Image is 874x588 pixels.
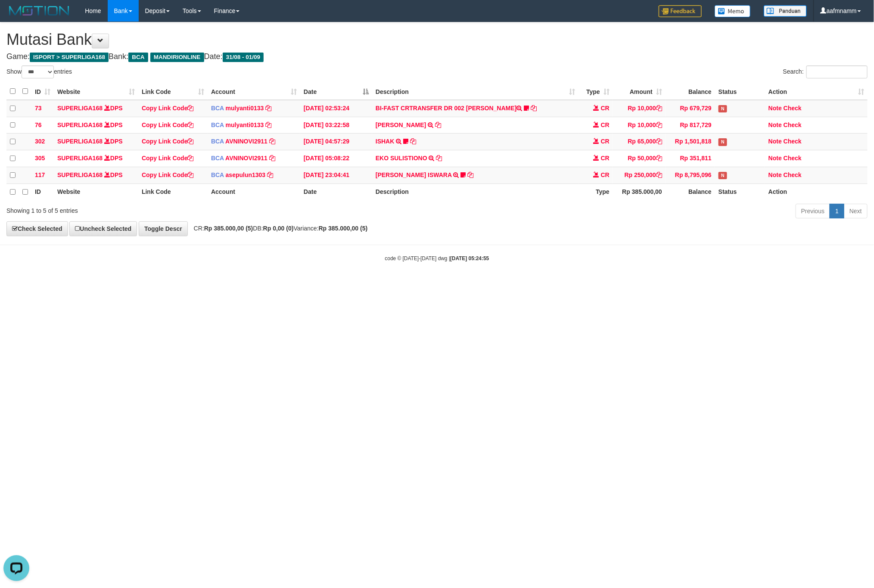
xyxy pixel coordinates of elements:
[601,121,610,128] span: CR
[613,134,666,150] td: Rp 65,000
[300,117,372,134] td: [DATE] 03:22:58
[142,105,194,112] a: Copy Link Code
[204,225,253,232] strong: Rp 385.000,00 (5)
[35,155,45,162] span: 305
[376,121,426,128] a: [PERSON_NAME]
[35,121,42,128] span: 76
[319,225,368,232] strong: Rp 385.000,00 (5)
[211,105,224,112] span: BCA
[768,121,782,128] a: Note
[226,105,264,112] a: mulyanti0133
[372,100,579,117] td: BI-FAST CRTRANSFER DR 002 [PERSON_NAME]
[372,83,579,100] th: Description: activate to sort column ascending
[54,83,138,100] th: Website: activate to sort column ascending
[579,83,613,100] th: Type: activate to sort column ascending
[142,171,194,178] a: Copy Link Code
[35,171,45,178] span: 117
[601,105,610,112] span: CR
[265,105,271,112] a: Copy mulyanti0133 to clipboard
[35,105,42,112] span: 73
[128,53,148,62] span: BCA
[715,83,765,100] th: Status
[142,155,194,162] a: Copy Link Code
[830,204,844,218] a: 1
[613,117,666,134] td: Rp 10,000
[57,105,103,112] a: SUPERLIGA168
[579,184,613,200] th: Type
[784,121,802,128] a: Check
[531,105,537,112] a: Copy BI-FAST CRTRANSFER DR 002 MUHAMAD MADROJI to clipboard
[718,105,727,112] span: Has Note
[150,53,204,62] span: MANDIRIONLINE
[3,3,29,29] button: Open LiveChat chat widget
[208,83,300,100] th: Account: activate to sort column ascending
[768,105,782,112] a: Note
[601,155,610,162] span: CR
[613,184,666,200] th: Rp 385.000,00
[666,117,715,134] td: Rp 817,729
[376,138,395,145] a: ISHAK
[57,138,103,145] a: SUPERLIGA168
[765,184,868,200] th: Action
[54,184,138,200] th: Website
[31,184,54,200] th: ID
[715,184,765,200] th: Status
[844,204,868,218] a: Next
[208,184,300,200] th: Account
[6,221,68,236] a: Check Selected
[6,203,358,215] div: Showing 1 to 5 of 5 entries
[376,171,452,178] a: [PERSON_NAME] ISWARA
[211,121,224,128] span: BCA
[30,53,109,62] span: ISPORT > SUPERLIGA168
[768,138,782,145] a: Note
[718,172,727,179] span: Has Note
[666,150,715,167] td: Rp 351,811
[211,171,224,178] span: BCA
[225,138,267,145] a: AVNINOVI2911
[6,4,72,17] img: MOTION_logo.png
[226,121,264,128] a: mulyanti0133
[806,65,868,78] input: Search:
[142,121,194,128] a: Copy Link Code
[54,134,138,150] td: DPS
[57,171,103,178] a: SUPERLIGA168
[656,105,662,112] a: Copy Rp 10,000 to clipboard
[376,155,427,162] a: EKO SULISTIONO
[601,171,610,178] span: CR
[436,155,442,162] a: Copy EKO SULISTIONO to clipboard
[718,138,727,146] span: Has Note
[784,105,802,112] a: Check
[468,171,474,178] a: Copy DIONYSIUS ISWARA to clipboard
[300,167,372,184] td: [DATE] 23:04:41
[435,121,441,128] a: Copy DEWI PITRI NINGSIH to clipboard
[263,225,294,232] strong: Rp 0,00 (0)
[300,83,372,100] th: Date: activate to sort column descending
[31,83,54,100] th: ID: activate to sort column ascending
[300,150,372,167] td: [DATE] 05:08:22
[450,255,489,261] strong: [DATE] 05:24:55
[265,121,271,128] a: Copy mulyanti0133 to clipboard
[613,83,666,100] th: Amount: activate to sort column ascending
[54,117,138,134] td: DPS
[666,134,715,150] td: Rp 1,501,818
[385,255,489,261] small: code © [DATE]-[DATE] dwg |
[768,155,782,162] a: Note
[410,138,416,145] a: Copy ISHAK to clipboard
[138,184,208,200] th: Link Code
[138,83,208,100] th: Link Code: activate to sort column ascending
[372,184,579,200] th: Description
[269,155,275,162] a: Copy AVNINOVI2911 to clipboard
[656,138,662,145] a: Copy Rp 65,000 to clipboard
[715,5,751,17] img: Button%20Memo.svg
[784,155,802,162] a: Check
[659,5,702,17] img: Feedback.jpg
[666,184,715,200] th: Balance
[267,171,273,178] a: Copy asepulun1303 to clipboard
[6,31,868,48] h1: Mutasi Bank
[54,100,138,117] td: DPS
[69,221,137,236] a: Uncheck Selected
[269,138,275,145] a: Copy AVNINOVI2911 to clipboard
[300,100,372,117] td: [DATE] 02:53:24
[765,83,868,100] th: Action: activate to sort column ascending
[784,171,802,178] a: Check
